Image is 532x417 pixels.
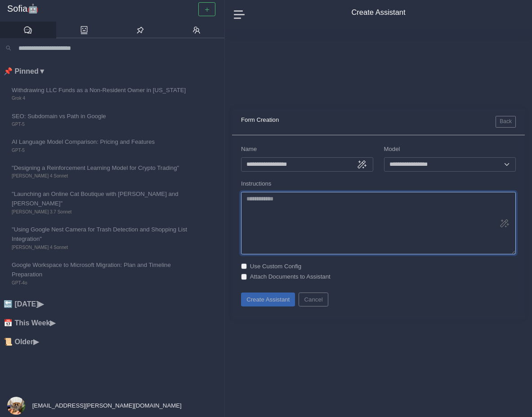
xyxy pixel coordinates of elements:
[12,260,192,279] span: Google Workspace to Microsoft Migration: Plan and Timeline Preparation
[12,163,192,173] span: "Designing a Reinforcement Learning Model for Crypto Trading"
[4,66,224,77] li: 📌 Pinned ▼
[7,4,217,14] a: Sofia🤖
[12,85,192,95] span: Withdrawing LLC Funds as a Non-Resident Owner in [US_STATE]
[15,42,219,54] input: Search conversations
[12,244,192,251] span: [PERSON_NAME] 4 Sonnet
[250,272,331,281] label: Attach Documents to Assistant
[250,262,301,271] label: Use Custom Config
[31,402,182,409] span: [EMAIL_ADDRESS][PERSON_NAME][DOMAIN_NAME]
[4,298,224,310] li: 🔙 [DATE] ▶
[351,8,405,17] h4: Create Assistant
[12,189,192,208] span: "Launching an Online Cat Boutique with [PERSON_NAME] and [PERSON_NAME]"
[299,293,328,306] button: Cancel
[12,225,192,244] span: "Using Google Nest Camera for Trash Detection and Shopping List Integration"
[12,147,192,154] span: GPT-5
[12,173,192,180] span: [PERSON_NAME] 4 Sonnet
[12,208,192,216] span: [PERSON_NAME] 3.7 Sonnet
[241,179,271,188] label: Instructions
[496,116,516,128] button: Back
[12,137,192,146] span: AI Language Model Comparison: Pricing and Features
[241,116,279,124] h5: Form Creation
[241,144,257,154] label: Name
[12,111,192,121] span: SEO: Subdomain vs Path in Google
[12,279,192,287] span: GPT-4o
[4,317,224,329] li: 📅 This Week ▶
[12,121,192,128] span: GPT-5
[384,144,400,154] label: Model
[12,95,192,102] span: Grok 4
[4,336,224,348] li: 📜 Older ▶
